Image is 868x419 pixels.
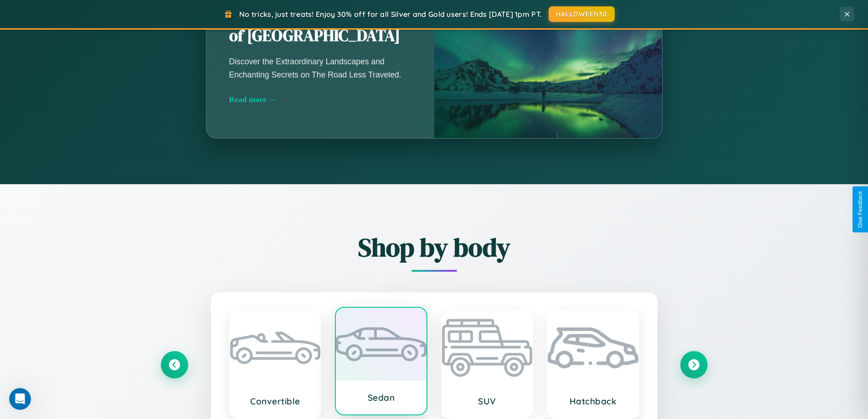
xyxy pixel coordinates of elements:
h2: Unearthing the Mystique of [GEOGRAPHIC_DATA] [229,5,411,47]
h2: Shop by body [161,230,708,265]
button: HALLOWEEN30 [549,6,615,22]
div: Read more → [229,95,411,104]
span: No tricks, just treats! Enjoy 30% off for all Silver and Gold users! Ends [DATE] 1pm PT. [239,10,542,19]
h3: Convertible [239,396,312,407]
h3: SUV [451,396,524,407]
iframe: Intercom live chat [9,388,31,410]
h3: Hatchback [557,396,629,407]
h3: Sedan [345,392,417,403]
p: Discover the Extraordinary Landscapes and Enchanting Secrets on The Road Less Traveled. [229,55,411,81]
div: Give Feedback [857,191,863,228]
